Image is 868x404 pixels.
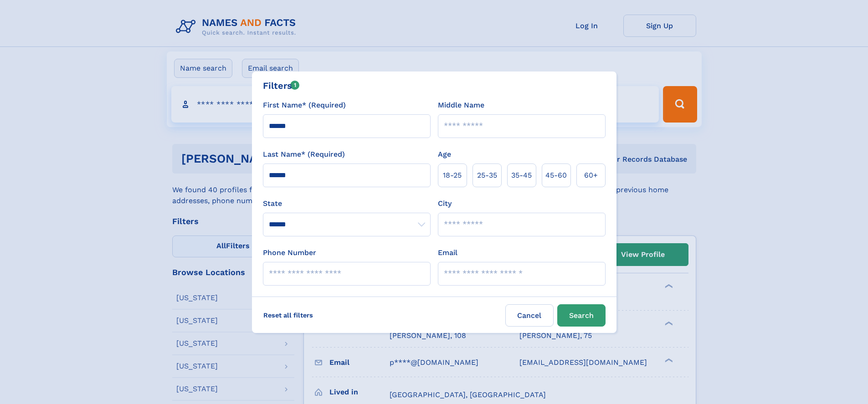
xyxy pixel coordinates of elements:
label: Cancel [505,304,554,327]
label: City [438,198,452,209]
span: 35‑45 [511,170,532,181]
span: 60+ [584,170,598,181]
div: Filters [263,79,300,92]
span: 25‑35 [477,170,497,181]
label: Age [438,149,451,160]
label: Email [438,247,457,258]
button: Search [557,304,606,327]
label: Middle Name [438,100,484,111]
label: Last Name* (Required) [263,149,345,160]
label: State [263,198,431,209]
label: Phone Number [263,247,316,258]
label: First Name* (Required) [263,100,346,111]
span: 45‑60 [545,170,567,181]
label: Reset all filters [257,304,319,326]
span: 18‑25 [443,170,462,181]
